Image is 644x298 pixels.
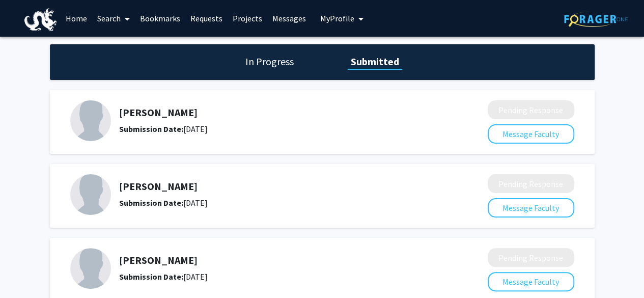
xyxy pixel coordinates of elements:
[320,13,354,23] span: My Profile
[488,203,574,213] a: Message Faculty
[488,248,574,267] button: Pending Response
[564,11,628,27] img: ForagerOne Logo
[242,55,297,69] h1: In Progress
[488,277,574,287] a: Message Faculty
[488,272,574,291] button: Message Faculty
[70,100,111,141] img: Profile Picture
[119,198,183,208] b: Submission Date:
[119,124,183,134] b: Submission Date:
[488,124,574,144] button: Message Faculty
[119,272,183,282] b: Submission Date:
[185,1,228,36] a: Requests
[267,1,311,36] a: Messages
[488,100,574,119] button: Pending Response
[61,1,92,36] a: Home
[119,254,434,266] h5: [PERSON_NAME]
[70,174,111,215] img: Profile Picture
[119,106,434,119] h5: [PERSON_NAME]
[8,252,43,290] iframe: Chat
[119,180,434,193] h5: [PERSON_NAME]
[228,1,267,36] a: Projects
[119,123,434,135] div: [DATE]
[488,129,574,139] a: Message Faculty
[119,197,434,209] div: [DATE]
[70,248,111,289] img: Profile Picture
[24,8,57,31] img: Drexel University Logo
[348,55,402,69] h1: Submitted
[119,270,434,283] div: [DATE]
[488,174,574,193] button: Pending Response
[488,198,574,218] button: Message Faculty
[92,1,135,36] a: Search
[135,1,185,36] a: Bookmarks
